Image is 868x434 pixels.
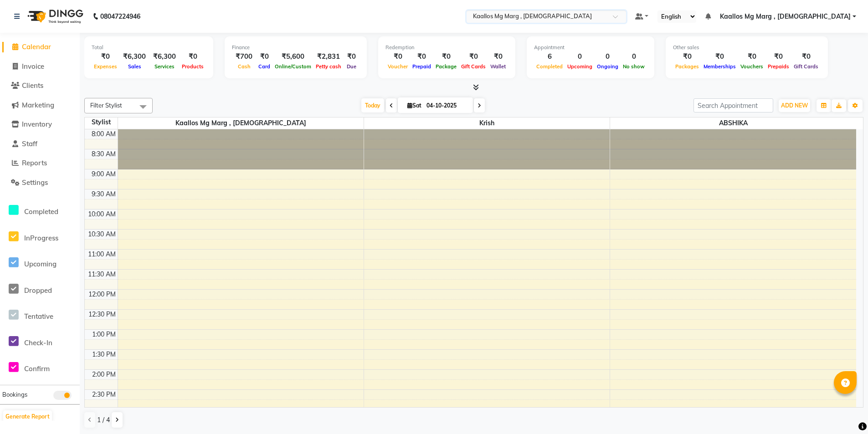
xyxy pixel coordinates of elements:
div: Other sales [673,44,821,51]
span: Petty cash [313,63,344,70]
span: Kaallos Mg Marg , [DEMOGRAPHIC_DATA] [118,117,364,129]
span: Upcoming [565,63,595,70]
div: 12:30 PM [87,310,118,319]
a: Reports [2,158,77,168]
span: No show [621,63,647,70]
div: 8:00 AM [90,129,118,139]
span: Prepaid [410,63,433,70]
div: 0 [595,51,621,62]
span: Voucher [385,63,410,70]
a: Settings [2,178,77,188]
a: Clients [2,81,77,91]
div: 12:00 PM [87,290,118,299]
div: ₹0 [256,51,272,62]
div: 1:00 PM [90,330,118,339]
span: Invoice [22,62,44,71]
div: 11:30 AM [86,270,118,279]
div: ₹700 [232,51,256,62]
span: Tentative [24,312,53,321]
span: Memberships [701,63,738,70]
div: ₹0 [488,51,508,62]
span: Today [361,98,384,112]
div: ₹0 [385,51,410,62]
span: Sales [126,63,144,70]
a: Marketing [2,100,77,111]
span: Clients [22,81,43,90]
div: ₹5,600 [272,51,313,62]
div: ₹0 [344,51,360,62]
span: Prepaids [765,63,791,70]
div: 2:00 PM [90,370,118,379]
b: 08047224946 [100,4,140,29]
button: Generate Report [3,410,52,423]
a: Inventory [2,119,77,130]
span: ABSHIKA [610,117,856,129]
span: ADD NEW [781,102,808,109]
span: Inventory [22,120,52,128]
span: Upcoming [24,260,56,268]
div: ₹6,300 [119,51,149,62]
div: 11:00 AM [86,250,118,259]
span: Due [344,63,359,70]
img: logo [23,4,86,29]
div: ₹2,831 [313,51,344,62]
div: ₹0 [459,51,488,62]
span: Sat [405,102,424,109]
span: Cash [236,63,253,70]
div: Appointment [534,44,647,51]
span: Confirm [24,364,50,373]
span: Calendar [22,42,51,51]
input: Search Appointment [693,98,773,112]
span: Services [152,63,177,70]
iframe: chat widget [830,398,859,425]
div: 1:30 PM [90,350,118,359]
span: Online/Custom [272,63,313,70]
span: Gift Cards [791,63,821,70]
div: Stylist [85,117,118,127]
div: ₹0 [410,51,433,62]
div: ₹0 [92,51,119,62]
button: ADD NEW [779,99,810,112]
div: 6 [534,51,565,62]
div: 0 [621,51,647,62]
span: Check-In [24,338,52,347]
div: 10:00 AM [86,209,118,219]
span: Staff [22,139,37,148]
span: Completed [24,207,58,216]
div: 2:30 PM [90,390,118,399]
span: Dropped [24,286,52,295]
span: Card [256,63,272,70]
span: Expenses [92,63,119,70]
div: ₹0 [791,51,821,62]
span: Bookings [2,391,27,398]
div: Finance [232,44,360,51]
span: krish [364,117,610,129]
div: ₹0 [673,51,701,62]
div: Total [92,44,206,51]
div: ₹0 [738,51,765,62]
span: Package [433,63,459,70]
div: ₹6,300 [149,51,180,62]
span: Settings [22,178,48,187]
input: 2025-10-04 [424,99,469,112]
div: ₹0 [765,51,791,62]
span: 1 / 4 [97,415,110,425]
span: Filter Stylist [90,102,122,109]
div: 0 [565,51,595,62]
div: ₹0 [180,51,206,62]
span: Marketing [22,101,54,109]
div: ₹0 [701,51,738,62]
div: 10:30 AM [86,230,118,239]
span: Wallet [488,63,508,70]
span: Kaallos Mg Marg , [DEMOGRAPHIC_DATA] [720,12,851,21]
a: Staff [2,139,77,149]
div: 9:30 AM [90,189,118,199]
a: Calendar [2,42,77,52]
span: InProgress [24,234,58,242]
div: Redemption [385,44,508,51]
span: Packages [673,63,701,70]
span: Completed [534,63,565,70]
a: Invoice [2,61,77,72]
div: 9:00 AM [90,169,118,179]
span: Vouchers [738,63,765,70]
